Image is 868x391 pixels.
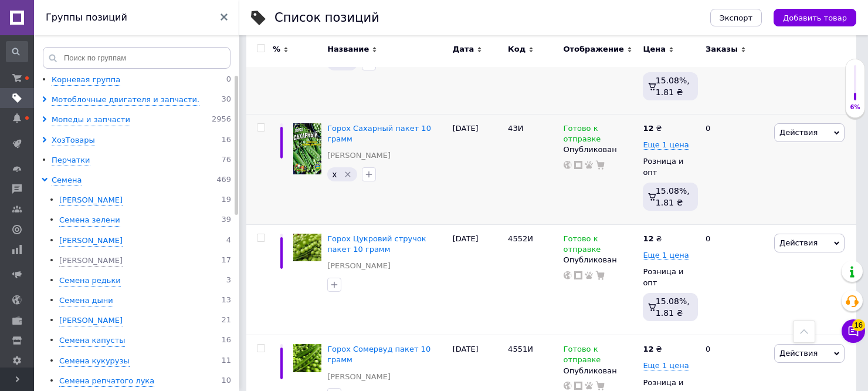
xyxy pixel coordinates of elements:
[643,267,696,288] div: Розница и опт
[779,238,818,247] span: Действия
[774,9,856,26] button: Добавить товар
[327,261,391,271] a: [PERSON_NAME]
[327,345,430,364] a: Горох Сомервуд пакет 10 грамм
[221,315,231,326] span: 21
[221,255,231,267] span: 17
[508,44,525,55] span: Код
[293,234,321,261] img: Горох Цукровий стручок пакет 10 грамм
[842,319,865,343] button: Чат с покупателем16
[327,150,391,161] a: [PERSON_NAME]
[710,9,762,26] button: Экспорт
[59,376,154,387] div: Семена репчатого лука
[564,255,638,265] div: Опубликован
[779,128,818,137] span: Действия
[221,195,231,206] span: 19
[706,44,738,55] span: Заказы
[59,275,121,286] div: Семена редьки
[59,335,125,346] div: Семена капусты
[508,345,533,353] span: 4551И
[327,234,426,254] a: Горох Цукровий стручок пакет 10 грамм
[59,215,120,226] div: Семена зелени
[59,255,123,267] div: [PERSON_NAME]
[274,12,379,24] div: Список позиций
[846,103,864,112] div: 6%
[564,234,601,257] span: Готово к отправке
[643,344,662,355] div: ₴
[293,344,321,372] img: Горох Сомервуд пакет 10 грамм
[221,376,231,387] span: 10
[52,135,95,146] div: ХозТовары
[52,75,120,86] div: Корневая группа
[52,95,199,106] div: Мотоблочные двигателя и запчасти.
[453,44,474,55] span: Дата
[273,44,280,55] span: %
[52,114,130,126] div: Мопеды и запчасти
[216,175,231,186] span: 469
[564,44,624,55] span: Отображение
[226,75,231,86] span: 0
[327,372,391,382] a: [PERSON_NAME]
[643,140,689,150] span: Еще 1 цена
[779,349,818,358] span: Действия
[643,345,653,353] b: 12
[699,225,771,335] div: 0
[450,225,505,335] div: [DATE]
[643,156,696,177] div: Розница и опт
[643,251,689,260] span: Еще 1 цена
[643,361,689,370] span: Еще 1 цена
[450,114,505,224] div: [DATE]
[327,44,369,55] span: Название
[52,155,90,166] div: Перчатки
[332,170,337,179] span: х
[293,123,321,174] img: Горох Сахарный пакет 10 грамм
[221,215,231,226] span: 39
[221,295,231,306] span: 13
[52,175,82,186] div: Семена
[43,47,230,69] input: Поиск по группам
[564,366,638,376] div: Опубликован
[221,356,231,367] span: 11
[656,296,690,318] span: 15.08%, 1.81 ₴
[508,124,523,133] span: 43И
[643,124,653,133] b: 12
[59,235,123,247] div: [PERSON_NAME]
[852,319,865,331] span: 16
[720,14,752,22] span: Экспорт
[221,135,231,146] span: 16
[59,315,123,326] div: [PERSON_NAME]
[643,234,662,244] div: ₴
[221,95,231,106] span: 30
[327,124,431,143] a: Горох Сахарный пакет 10 грамм
[656,76,690,97] span: 15.08%, 1.81 ₴
[59,195,123,206] div: [PERSON_NAME]
[643,123,662,134] div: ₴
[564,124,601,147] span: Готово к отправке
[564,144,638,155] div: Опубликован
[643,44,666,55] span: Цена
[656,186,690,207] span: 15.08%, 1.81 ₴
[59,356,130,367] div: Семена кукурузы
[226,275,231,286] span: 3
[564,345,601,368] span: Готово к отправке
[783,14,847,22] span: Добавить товар
[343,170,352,179] svg: Удалить метку
[643,234,653,243] b: 12
[226,235,231,247] span: 4
[508,234,533,243] span: 4552И
[221,335,231,346] span: 16
[221,155,231,166] span: 76
[59,295,113,306] div: Семена дыни
[212,114,231,126] span: 2956
[699,114,771,224] div: 0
